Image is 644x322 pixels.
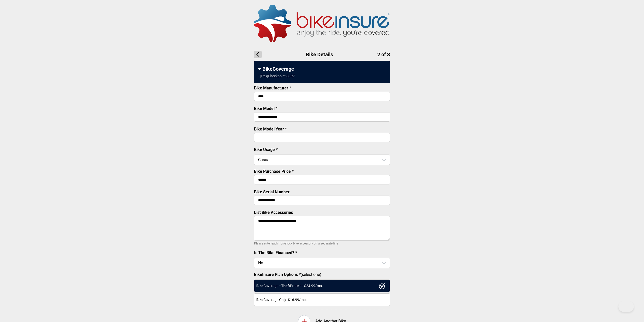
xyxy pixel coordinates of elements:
strong: Bike [256,284,263,288]
label: Bike Purchase Price * [254,169,294,174]
strong: BikeInsure Plan Options * [254,272,301,277]
label: (select one) [254,272,390,277]
div: Coverage + Protect - $ 24.99 /mo. [254,279,390,292]
label: Bike Manufacturer * [254,86,291,90]
strong: Theft [281,284,290,288]
img: ux1sgP1Haf775SAghJI38DyDlYP+32lKFAAAAAElFTkSuQmCC [379,282,386,289]
h1: Bike Details [254,51,390,58]
label: List Bike Accessories [254,210,293,215]
label: Is The Bike Financed? * [254,250,297,255]
label: Bike Model * [254,106,277,111]
div: 1 | Trek | Checkpoint SLR7 [258,74,295,78]
span: 2 of 3 [377,51,390,58]
label: Bike Serial Number [254,190,289,194]
strong: Bike [256,298,263,302]
label: Bike Usage * [254,147,278,152]
label: Bike Model Year * [254,127,287,131]
p: Please enter each non-stock bike accessory on a separate line [254,240,390,247]
div: BikeCoverage [258,66,386,72]
div: Coverage Only - $16.99 /mo. [254,293,390,306]
iframe: Toggle Customer Support [618,301,634,312]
